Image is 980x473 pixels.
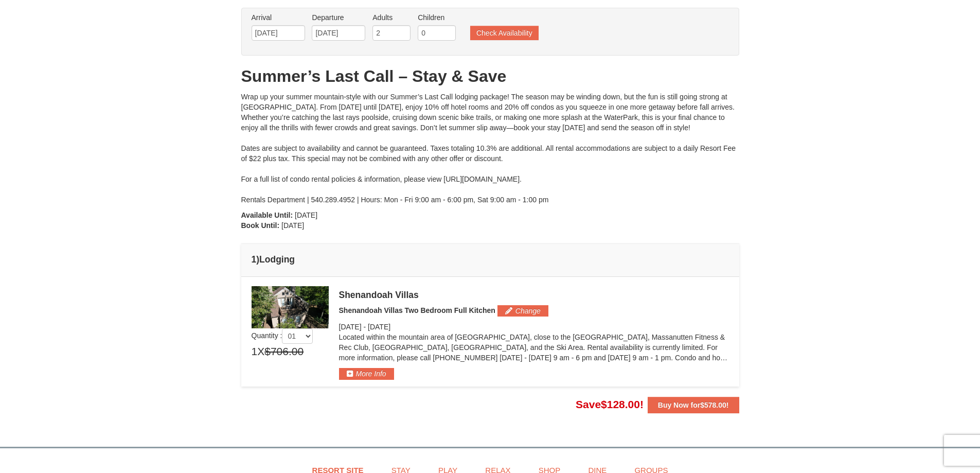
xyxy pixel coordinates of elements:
[252,12,305,23] label: Arrival
[497,305,548,317] button: Change
[264,344,304,359] span: $706.00
[648,397,739,413] button: Buy Now for$578.00!
[601,398,640,410] span: $128.00
[658,401,729,409] strong: Buy Now for !
[339,306,495,314] span: Shenandoah Villas Two Bedroom Full Kitchen
[252,254,729,265] h4: 1 Lodging
[312,12,365,23] label: Departure
[576,398,644,410] span: Save !
[281,221,304,230] span: [DATE]
[241,211,293,219] strong: Available Until:
[470,26,539,40] button: Check Availability
[257,344,264,359] span: X
[418,12,456,23] label: Children
[252,286,329,328] img: 19219019-2-e70bf45f.jpg
[368,323,390,331] span: [DATE]
[241,221,280,230] strong: Book Until:
[256,254,259,265] span: )
[241,66,739,86] h1: Summer’s Last Call – Stay & Save
[295,211,317,219] span: [DATE]
[252,344,258,359] span: 1
[252,331,313,340] span: Quantity :
[372,12,411,23] label: Adults
[339,368,394,379] button: More Info
[339,332,729,363] p: Located within the mountain area of [GEOGRAPHIC_DATA], close to the [GEOGRAPHIC_DATA], Massanutte...
[339,323,362,331] span: [DATE]
[363,323,366,331] span: -
[339,290,729,300] div: Shenandoah Villas
[241,92,739,205] div: Wrap up your summer mountain-style with our Summer’s Last Call lodging package! The season may be...
[700,401,726,409] span: $578.00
